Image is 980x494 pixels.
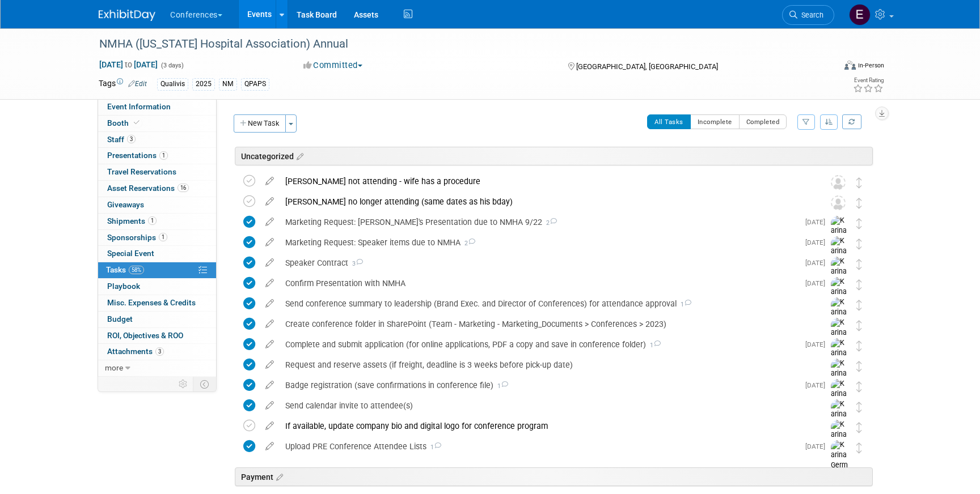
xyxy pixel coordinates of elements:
[856,218,862,229] i: Move task
[95,34,817,54] div: NMHA ([US_STATE] Hospital Association) Annual
[856,259,862,270] i: Move task
[260,380,280,390] a: edit
[98,344,216,360] a: Attachments3
[107,216,157,225] span: Shipments
[178,184,189,192] span: 16
[98,197,216,213] a: Giveaways
[134,120,140,126] i: Booth reservation complete
[797,11,823,19] span: Search
[98,230,216,246] a: Sponsorships1
[856,422,862,433] i: Move task
[98,328,216,344] a: ROI, Objectives & ROO
[844,61,856,70] img: Format-Inperson.png
[235,467,873,486] div: Payment
[260,237,280,248] a: edit
[107,200,144,209] span: Giveaways
[127,135,136,143] span: 3
[98,116,216,131] a: Booth
[856,300,862,310] i: Move task
[805,442,831,450] span: [DATE]
[98,246,216,262] a: Special Event
[235,147,873,165] div: Uncategorized
[856,320,862,331] i: Move task
[107,233,167,242] span: Sponsorships
[260,360,280,370] a: edit
[831,440,848,480] img: Karina German
[856,381,862,392] i: Move task
[831,277,848,317] img: Karina German
[107,282,140,291] span: Playbook
[280,314,808,334] div: Create conference folder in SharePoint (Team - Marketing - Marketing_Documents > Conferences > 2023)
[159,151,168,160] span: 1
[856,177,862,188] i: Move task
[856,442,862,453] i: Move task
[348,260,363,267] span: 3
[842,114,861,129] a: Refresh
[107,184,189,193] span: Asset Reservations
[831,359,848,399] img: Karina German
[831,297,848,338] img: Karina German
[299,59,367,71] button: Committed
[99,59,158,70] span: [DATE] [DATE]
[280,376,799,395] div: Badge registration (save confirmations in conference file)
[280,172,808,191] div: [PERSON_NAME] not attending - wife has a procedure
[849,4,871,25] img: Erin Anderson
[107,314,133,323] span: Budget
[856,198,862,208] i: Move task
[273,471,283,482] a: Edit sections
[98,262,216,278] a: Tasks58%
[805,381,831,389] span: [DATE]
[260,401,280,411] a: edit
[280,355,808,374] div: Request and reserve assets (if freight, deadline is 3 weeks before pick-up date)
[805,259,831,267] span: [DATE]
[98,99,216,115] a: Event Information
[576,62,718,71] span: [GEOGRAPHIC_DATA], [GEOGRAPHIC_DATA]
[98,279,216,295] a: Playbook
[831,379,848,419] img: Karina German
[280,212,799,232] div: Marketing Request: [PERSON_NAME]'s Presentation due to NMHA 9/22
[99,10,155,21] img: ExhibitDay
[280,396,808,415] div: Send calendar invite to attendee(s)
[107,135,136,144] span: Staff
[148,216,157,225] span: 1
[192,78,215,90] div: 2025
[280,416,808,436] div: If available, update company bio and digital logo for conference program
[260,217,280,227] a: edit
[856,279,862,290] i: Move task
[739,114,787,129] button: Completed
[856,239,862,249] i: Move task
[159,233,167,241] span: 1
[831,257,848,297] img: Karina German
[260,319,280,329] a: edit
[280,233,799,252] div: Marketing Request: Speaker items due to NMHA
[98,132,216,148] a: Staff3
[805,340,831,348] span: [DATE]
[260,278,280,288] a: edit
[107,118,142,127] span: Booth
[107,151,168,160] span: Presentations
[280,335,799,354] div: Complete and submit application (for online applications, PDF a copy and save in conference folder)
[107,102,171,111] span: Event Information
[647,114,691,129] button: All Tasks
[690,114,740,129] button: Incomplete
[219,78,237,90] div: NM
[106,265,144,274] span: Tasks
[831,399,848,440] img: Karina German
[98,164,216,180] a: Travel Reservations
[280,437,799,456] div: Upload PRE Conference Attendee Lists
[107,298,196,307] span: Misc. Expenses & Credits
[98,148,216,164] a: Presentations1
[853,78,884,83] div: Event Rating
[129,266,144,274] span: 58%
[98,181,216,197] a: Asset Reservations16
[241,78,269,90] div: QPAPS
[805,218,831,226] span: [DATE]
[193,377,217,391] td: Toggle Event Tabs
[831,338,848,378] img: Karina German
[542,219,557,227] span: 2
[856,340,862,351] i: Move task
[280,274,799,293] div: Confirm Presentation with NMHA
[260,197,280,207] a: edit
[831,175,846,190] img: Unassigned
[260,258,280,268] a: edit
